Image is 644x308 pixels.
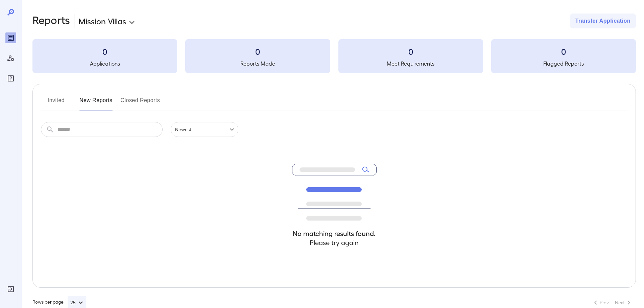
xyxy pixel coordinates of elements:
nav: pagination navigation [589,297,636,308]
button: Invited [41,95,71,111]
h3: 0 [491,46,636,57]
h5: Meet Requirements [338,60,483,68]
h3: 0 [185,46,330,57]
h3: 0 [32,46,177,57]
div: FAQ [5,73,16,84]
h4: No matching results found. [292,229,377,238]
h4: Please try again [292,238,377,247]
p: Mission Villas [78,16,126,26]
h5: Reports Made [185,60,330,68]
button: New Reports [79,95,113,111]
div: Newest [171,122,238,137]
summary: 0Applications0Reports Made0Meet Requirements0Flagged Reports [32,39,636,73]
h5: Applications [32,60,177,68]
h2: Reports [32,14,70,28]
div: Log Out [5,284,16,294]
div: Reports [5,32,16,43]
div: Manage Users [5,53,16,64]
button: Closed Reports [121,95,160,111]
h5: Flagged Reports [491,60,636,68]
h3: 0 [338,46,483,57]
button: Transfer Application [570,14,636,28]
